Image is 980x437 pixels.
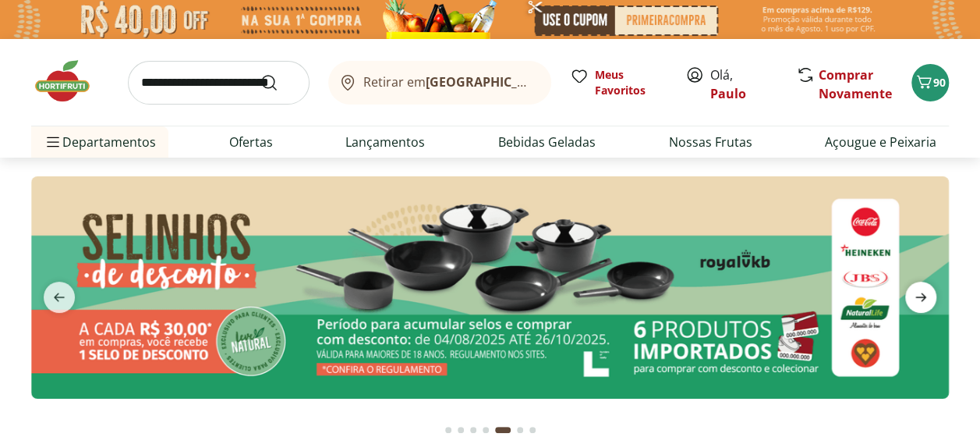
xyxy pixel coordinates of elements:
[595,67,667,98] span: Meus Favoritos
[31,176,949,399] img: selinhos
[570,67,667,98] a: Meus Favoritos
[825,133,936,151] a: Açougue e Peixaria
[229,133,273,151] a: Ofertas
[328,61,551,105] button: Retirar em[GEOGRAPHIC_DATA]/[GEOGRAPHIC_DATA]
[893,282,949,313] button: next
[44,123,156,161] span: Departamentos
[31,58,109,105] img: Hortifruti
[363,75,536,89] span: Retirar em
[31,282,87,313] button: previous
[260,73,297,92] button: Submit Search
[426,73,688,91] b: [GEOGRAPHIC_DATA]/[GEOGRAPHIC_DATA]
[911,64,949,101] button: Carrinho
[128,61,310,105] input: search
[498,133,596,151] a: Bebidas Geladas
[710,85,746,102] a: Paulo
[668,133,752,151] a: Nossas Frutas
[933,75,946,90] span: 90
[710,66,780,103] span: Olá,
[345,133,425,151] a: Lançamentos
[819,66,892,102] a: Comprar Novamente
[44,123,62,161] button: Menu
